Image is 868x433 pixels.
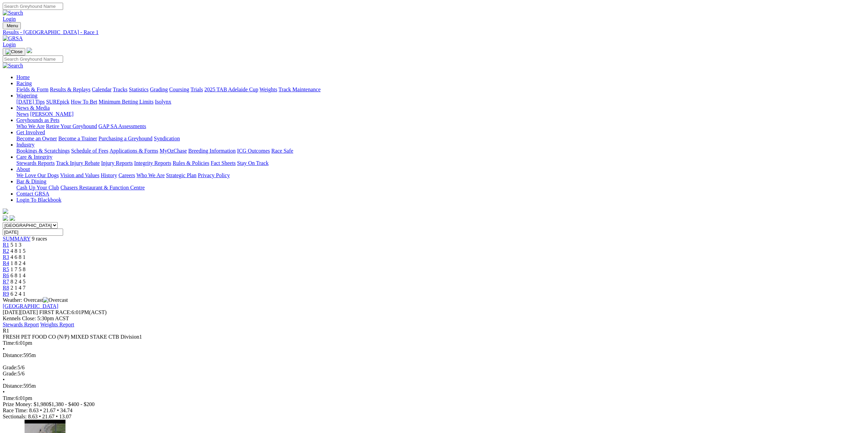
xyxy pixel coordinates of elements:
[3,291,9,297] a: R9
[3,346,5,352] span: •
[237,160,268,166] a: Stay On Track
[3,215,8,221] img: facebook.svg
[32,236,47,242] span: 9 races
[16,99,865,105] div: Wagering
[279,87,321,92] a: Track Maintenance
[3,395,865,401] div: 6:01pm
[60,172,99,178] a: Vision and Values
[60,185,145,190] a: Chasers Restaurant & Function Centre
[3,48,25,56] button: Toggle navigation
[16,185,59,190] a: Cash Up Your Club
[16,99,45,105] a: [DATE] Tips
[49,401,95,407] span: $1,380 - $400 - $200
[16,93,38,98] a: Wagering
[16,166,30,172] a: About
[3,389,5,395] span: •
[16,172,865,179] div: About
[118,172,135,178] a: Careers
[3,352,23,358] span: Distance:
[271,148,293,154] a: Race Safe
[56,414,58,419] span: •
[99,123,146,129] a: GAP SA Assessments
[3,414,27,419] span: Sectionals:
[3,401,865,407] div: Prize Money: $1,980
[3,285,9,291] a: R8
[3,377,5,383] span: •
[29,407,39,413] span: 8.63
[71,148,108,154] a: Schedule of Fees
[3,29,865,35] a: Results - [GEOGRAPHIC_DATA] - Race 1
[101,172,117,178] a: History
[3,365,18,370] span: Grade:
[166,172,196,178] a: Strategic Plan
[3,352,865,358] div: 595m
[99,136,152,141] a: Purchasing a Greyhound
[50,87,90,92] a: Results & Replays
[16,74,30,80] a: Home
[16,87,48,92] a: Fields & Form
[3,10,23,16] img: Search
[28,414,38,419] span: 8.63
[16,172,59,178] a: We Love Our Dogs
[3,56,63,63] input: Search
[16,123,865,129] div: Greyhounds as Pets
[3,266,9,272] a: R5
[16,179,46,184] a: Bar & Dining
[42,414,55,419] span: 21.67
[3,309,20,315] span: [DATE]
[57,407,59,413] span: •
[3,260,9,266] a: R4
[3,236,30,242] a: SUMMARY
[3,35,23,42] img: GRSA
[59,414,71,419] span: 13.07
[3,309,38,315] span: [DATE]
[27,48,32,53] img: logo-grsa-white.png
[11,279,26,284] span: 8 2 4 5
[16,129,45,135] a: Get Involved
[11,254,26,260] span: 4 6 8 1
[11,248,26,254] span: 4 8 1 5
[40,322,74,327] a: Weights Report
[3,407,28,413] span: Race Time:
[3,242,9,248] a: R1
[16,111,865,117] div: News & Media
[16,136,865,142] div: Get Involved
[3,365,865,371] div: 5/6
[11,273,26,278] span: 6 8 1 4
[7,23,18,28] span: Menu
[3,334,865,340] div: FRESH PET FOOD CO (N/P) MIXED STAKE CTB Division1
[3,63,23,69] img: Search
[11,266,26,272] span: 1 7 5 8
[99,99,153,105] a: Minimum Betting Limits
[3,315,865,322] div: Kennels Close: 5:30pm ACST
[3,208,8,214] img: logo-grsa-white.png
[136,172,165,178] a: Who We Are
[3,303,58,309] a: [GEOGRAPHIC_DATA]
[3,395,16,401] span: Time:
[58,136,97,141] a: Become a Trainer
[3,328,9,334] span: R1
[3,297,68,303] span: Weather: Overcast
[3,22,21,29] button: Toggle navigation
[3,254,9,260] span: R3
[190,87,203,92] a: Trials
[3,248,9,254] a: R2
[204,87,258,92] a: 2025 TAB Adelaide Cup
[11,285,26,291] span: 2 1 4 7
[169,87,189,92] a: Coursing
[3,273,9,278] span: R6
[16,160,865,166] div: Care & Integrity
[46,99,69,105] a: SUREpick
[237,148,270,154] a: ICG Outcomes
[16,123,45,129] a: Who We Are
[16,191,49,197] a: Contact GRSA
[40,407,42,413] span: •
[3,3,63,10] input: Search
[155,99,171,105] a: Isolynx
[3,279,9,284] a: R7
[39,309,71,315] span: FIRST RACE:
